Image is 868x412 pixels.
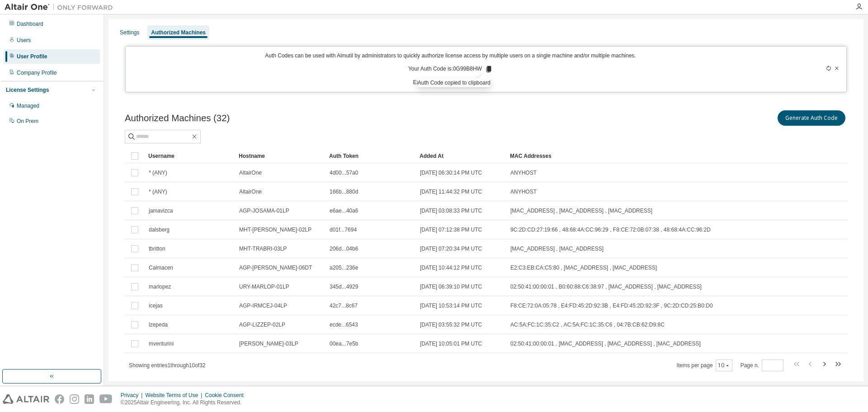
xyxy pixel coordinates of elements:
[149,245,165,252] span: tbritton
[420,188,482,195] span: [DATE] 11:44:32 PM UTC
[149,321,168,328] span: lzepeda
[145,392,205,399] div: Website Terms of Use
[17,69,57,76] div: Company Profile
[510,283,702,290] span: 02:50:41:00:00:01 , B0:60:88:C6:38:97 , [MAC_ADDRESS] , [MAC_ADDRESS]
[239,188,262,195] span: AltairOne
[510,245,604,252] span: [MAC_ADDRESS] , [MAC_ADDRESS]
[330,321,358,328] span: ecde...6543
[420,245,482,252] span: [DATE] 07:20:34 PM UTC
[149,340,174,347] span: mventurini
[420,283,482,290] span: [DATE] 06:39:10 PM UTC
[330,340,358,347] span: 00ea...7e5b
[330,264,358,271] span: a205...236e
[408,65,493,73] p: Your Auth Code is: 0G99B8HW
[5,3,118,12] img: Altair One
[149,207,173,214] span: jamavizca
[420,340,482,347] span: [DATE] 10:05:01 PM UTC
[70,394,79,404] img: instagram.svg
[239,149,322,163] div: Hostname
[85,394,94,404] img: linkedin.svg
[55,394,64,404] img: facebook.svg
[239,169,262,176] span: AltairOne
[420,321,482,328] span: [DATE] 03:55:32 PM UTC
[121,392,145,399] div: Privacy
[239,264,312,271] span: AGP-[PERSON_NAME]-06DT
[148,149,231,163] div: Username
[239,321,285,328] span: AGP-LIZZEP-02LP
[330,169,358,176] span: 4d00...57a0
[239,302,287,309] span: AGP-IRMCEJ-04LP
[129,362,206,369] span: Showing entries 1 through 10 of 32
[151,29,206,36] div: Authorized Machines
[418,78,491,87] div: Auth Code copied to clipboard
[510,226,711,233] span: 9C:2D:CD:27:19:66 , 48:68:4A:CC:96:29 , F8:CE:72:0B:07:38 , 48:68:4A:CC:96:2D
[17,20,43,28] div: Dashboard
[510,340,701,347] span: 02:50:41:00:00:01 , [MAC_ADDRESS] , [MAC_ADDRESS] , [MAC_ADDRESS]
[205,392,249,399] div: Cookie Consent
[239,340,298,347] span: [PERSON_NAME]-03LP
[510,264,657,271] span: E2:C3:EB:CA:C5:80 , [MAC_ADDRESS] , [MAC_ADDRESS]
[149,264,173,271] span: Calmacen
[510,321,665,328] span: AC:5A:FC:1C:35:C2 , AC:5A:FC:1C:35:C6 , 04:7B:CB:62:D9:8C
[330,188,358,195] span: 166b...880d
[239,245,287,252] span: MHT-TRABRI-03LP
[239,283,289,290] span: URY-MARLOP-01LP
[510,207,652,214] span: [MAC_ADDRESS] , [MAC_ADDRESS] , [MAC_ADDRESS]
[420,207,482,214] span: [DATE] 03:08:33 PM UTC
[131,52,770,60] p: Auth Codes can be used with Almutil by administrators to quickly authorize license access by mult...
[149,283,171,290] span: marlopez
[239,226,311,233] span: MHT-[PERSON_NAME]-02LP
[17,118,38,125] div: On Prem
[741,360,783,371] span: Page n.
[149,169,167,176] span: * (ANY)
[121,399,249,407] p: © 2025 Altair Engineering, Inc. All Rights Reserved.
[239,207,289,214] span: AGP-JOSAMA-01LP
[420,169,482,176] span: [DATE] 06:30:14 PM UTC
[420,149,503,163] div: Added At
[677,360,732,371] span: Items per page
[510,302,713,309] span: F8:CE:72:0A:05:78 , E4:FD:45:2D:92:3B , E4:FD:45:2D:92:3F , 9C:2D:CD:25:B0:D0
[718,362,730,369] button: 10
[3,394,49,404] img: altair_logo.svg
[420,302,482,309] span: [DATE] 10:53:14 PM UTC
[510,188,537,195] span: ANYHOST
[149,226,170,233] span: dalsberg
[330,207,358,214] span: e6ae...40a6
[6,86,49,94] div: License Settings
[17,102,39,109] div: Managed
[17,53,47,60] div: User Profile
[330,245,358,252] span: 206d...04b6
[778,110,845,126] button: Generate Auth Code
[149,188,167,195] span: * (ANY)
[99,394,113,404] img: youtube.svg
[120,29,139,36] div: Settings
[330,283,358,290] span: 345d...4929
[330,302,358,309] span: 42c7...8c67
[17,37,31,44] div: Users
[510,169,537,176] span: ANYHOST
[330,226,357,233] span: d01f...7694
[329,149,412,163] div: Auth Token
[510,149,748,163] div: MAC Addresses
[131,79,770,86] p: Expires in 14 minutes, 9 seconds
[125,113,230,123] span: Authorized Machines (32)
[149,302,163,309] span: icejas
[420,264,482,271] span: [DATE] 10:44:12 PM UTC
[420,226,482,233] span: [DATE] 07:12:38 PM UTC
